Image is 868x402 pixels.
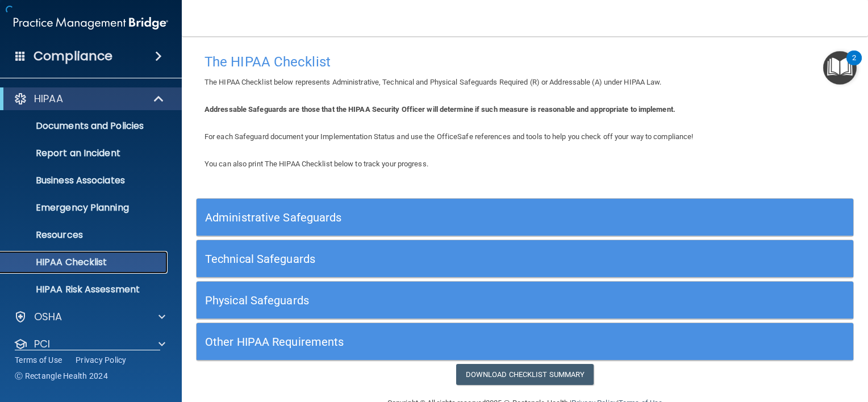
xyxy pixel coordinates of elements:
[205,55,845,69] h4: The HIPAA Checklist
[456,364,594,385] a: Download Checklist Summary
[7,257,162,268] p: HIPAA Checklist
[34,48,112,64] h4: Compliance
[205,253,681,265] h5: Technical Safeguards
[14,310,165,324] a: OSHA
[14,92,165,106] a: HIPAA
[7,120,162,132] p: Documents and Policies
[205,294,681,307] h5: Physical Safeguards
[823,51,857,85] button: Open Resource Center, 2 new notifications
[672,340,854,385] iframe: Drift Widget Chat Controller
[15,354,62,366] a: Terms of Use
[205,336,681,348] h5: Other HIPAA Requirements
[7,148,162,159] p: Report an Incident
[34,310,62,324] p: OSHA
[7,284,162,295] p: HIPAA Risk Assessment
[15,370,108,382] span: Ⓒ Rectangle Health 2024
[205,78,662,86] span: The HIPAA Checklist below represents Administrative, Technical and Physical Safeguards Required (...
[7,175,162,186] p: Business Associates
[7,202,162,213] p: Emergency Planning
[205,105,675,114] b: Addressable Safeguards are those that the HIPAA Security Officer will determine if such measure i...
[14,337,165,351] a: PCI
[205,132,693,141] span: For each Safeguard document your Implementation Status and use the OfficeSafe references and tool...
[76,354,127,366] a: Privacy Policy
[14,12,168,35] img: PMB logo
[205,211,681,224] h5: Administrative Safeguards
[852,58,856,73] div: 2
[34,337,50,351] p: PCI
[7,229,162,241] p: Resources
[34,92,63,106] p: HIPAA
[205,160,428,168] span: You can also print The HIPAA Checklist below to track your progress.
